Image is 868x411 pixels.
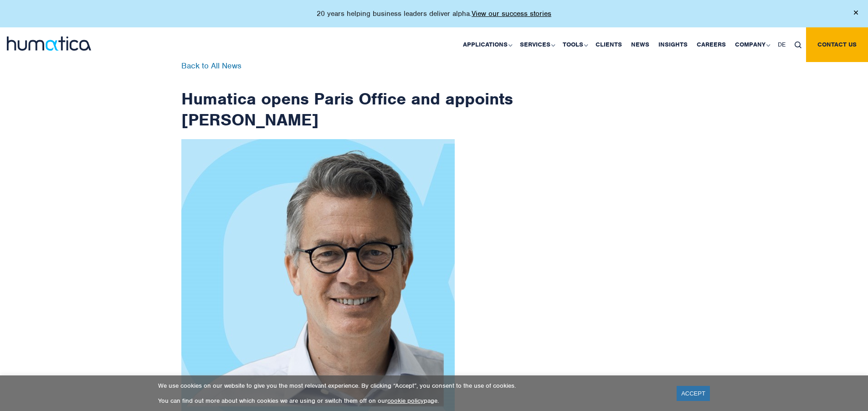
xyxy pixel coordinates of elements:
a: View our success stories [472,9,551,18]
img: logo [7,36,91,51]
span: DE [778,41,786,48]
p: 20 years helping business leaders deliver alpha. [317,9,551,18]
h1: Humatica opens Paris Office and appoints [PERSON_NAME] [181,62,514,130]
img: search_icon [795,42,801,48]
a: Insights [654,27,692,62]
a: DE [773,27,790,62]
a: ACCEPT [677,386,710,401]
a: News [627,27,654,62]
p: We use cookies on our website to give you the most relevant experience. By clicking “Accept”, you... [158,382,665,390]
a: Clients [591,27,627,62]
a: Back to All News [181,61,241,71]
a: Careers [692,27,730,62]
a: Contact us [806,27,868,62]
a: Services [515,27,558,62]
a: Tools [558,27,591,62]
a: Applications [458,27,515,62]
p: You can find out more about which cookies we are using or switch them off on our page. [158,397,665,405]
a: cookie policy [387,397,424,405]
a: Company [730,27,773,62]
